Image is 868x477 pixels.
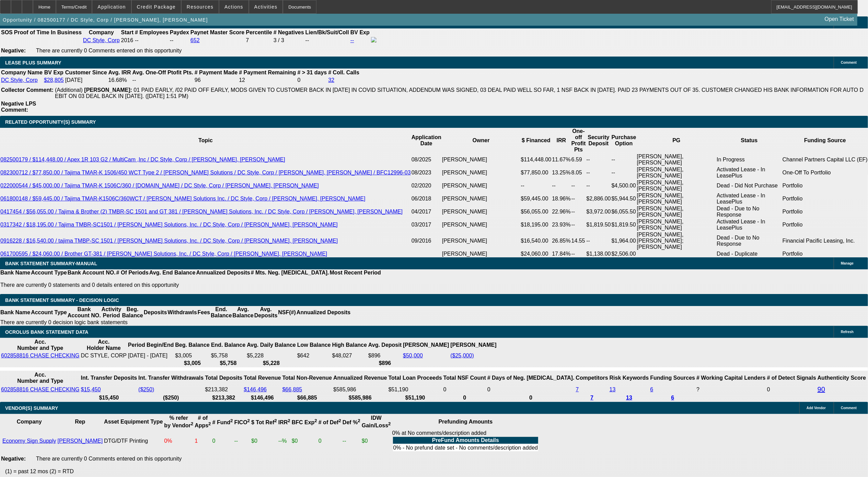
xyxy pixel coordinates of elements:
td: $51,190 [388,385,442,394]
td: -- [571,218,586,231]
td: [PERSON_NAME] [442,166,521,179]
td: $18,195.00 [520,218,552,231]
td: 0 [487,385,575,394]
th: Withdrawls [167,306,197,319]
th: End. Balance [210,306,232,319]
a: $66,885 [282,387,302,392]
th: Avg. Deposit [368,339,402,352]
td: [PERSON_NAME], [PERSON_NAME] [637,192,717,205]
img: facebook-icon.png [371,37,377,42]
td: [PERSON_NAME], [PERSON_NAME] [637,166,717,179]
b: Def % [343,419,360,425]
th: Deposits [143,306,167,319]
td: 2016 [121,37,134,44]
td: 26.85% [552,231,571,250]
span: Refresh to pull Number of Working Capital Lenders [696,387,699,392]
td: $0 [291,430,317,452]
th: 0 [487,394,575,401]
td: $3,005 [175,352,210,359]
td: $0 [251,430,277,452]
th: Sum of the Total NSF Count and Total Overdraft Fee Count from Ocrolus [443,371,486,384]
td: -- [170,37,189,44]
th: Annualized Deposits [296,306,351,319]
span: Application [97,4,126,10]
td: [PERSON_NAME] [442,250,521,257]
td: $114,448.00 [520,153,552,166]
b: # of Apps [195,415,211,428]
b: Lien/Bk/Suit/Coll [305,29,349,35]
td: 03/2017 [411,218,442,231]
th: Beg. Balance [175,339,210,352]
a: 6 [650,387,653,392]
td: -- [571,250,586,257]
th: Proof of Time In Business [14,29,82,36]
td: $48,027 [332,352,367,359]
td: Dead - Did Not Purchase [716,179,782,192]
th: $ Financed [520,128,552,153]
span: Bank Statement Summary - Decision Logic [5,297,119,303]
th: $51,190 [388,394,442,401]
span: BANK STATEMENT SUMMARY-MANUAL [5,261,97,266]
div: 3 / 3 [274,37,304,44]
td: 08/2023 [411,166,442,179]
sup: 2 [314,418,317,423]
a: 7 [590,395,593,401]
td: $59,445.00 [520,192,552,205]
td: -- [342,430,361,452]
td: Portfolio [782,192,868,205]
a: 0916228 / $16,540.00 / tajima TMBP-SC 1501 / [PERSON_NAME] Solutions, Inc. / DC Style, Corp / [PE... [0,238,338,244]
button: Activities [249,0,283,13]
a: 602858816 CHASE CHECKING [1,353,80,358]
sup: 2 [358,418,360,423]
td: 09/2016 [411,231,442,250]
th: [PERSON_NAME] [450,339,497,352]
td: Dead - Due to No Response [716,205,782,218]
td: 0 [212,430,233,452]
td: Portfolio [782,250,868,257]
th: Bank Account NO. [67,306,101,319]
span: Manage [841,261,854,265]
a: ($25,000) [450,353,474,358]
th: Status [716,128,782,153]
td: In Progress [716,153,782,166]
a: $15,450 [81,387,101,392]
a: ($250) [138,387,154,392]
b: Company [89,29,114,35]
td: Activated Lease - In LeasePlus [716,192,782,205]
td: 06/2018 [411,192,442,205]
b: Customer Since [65,70,107,75]
th: # Mts. Neg. [MEDICAL_DATA]. [251,269,329,276]
th: Avg. Daily Balance [246,339,296,352]
th: Acc. Holder Name [81,339,127,352]
th: PG [637,128,717,153]
span: Credit Package [137,4,176,10]
td: 0 [767,385,817,394]
span: VENDOR(S) SUMMARY [5,405,58,411]
sup: 2 [247,418,250,423]
td: Dead - Due to No Response [716,231,782,250]
a: 6 [671,395,674,401]
td: -- [520,179,552,192]
th: 0 [443,394,486,401]
td: Financial Pacific Leasing, Inc. [782,231,868,250]
td: $4,500.00 [611,179,637,192]
b: Percentile [246,29,272,35]
th: $66,885 [282,394,333,401]
td: -- [571,205,586,218]
td: -- [132,77,194,84]
sup: 2 [388,421,391,426]
b: FICO [234,419,250,425]
th: End. Balance [211,339,246,352]
span: Add Vendor [807,406,826,410]
p: (1) = past 12 mos (2) = RTD [5,468,868,475]
td: $3,972.00 [586,205,611,218]
b: # > 31 days [298,70,327,75]
b: Negative: [1,456,26,462]
a: 0417454 / $56,055.00 / Tajima & Brother (2) TMBR-SC 1501 and GT 381 / [PERSON_NAME] Solutions, In... [0,209,403,215]
b: $ Tot Ref [251,419,277,425]
td: $5,944.50 [611,192,637,205]
th: Low Balance [297,339,331,352]
td: One-Off To Portfolio [782,166,868,179]
td: -- [571,179,586,192]
a: 13 [610,387,616,392]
